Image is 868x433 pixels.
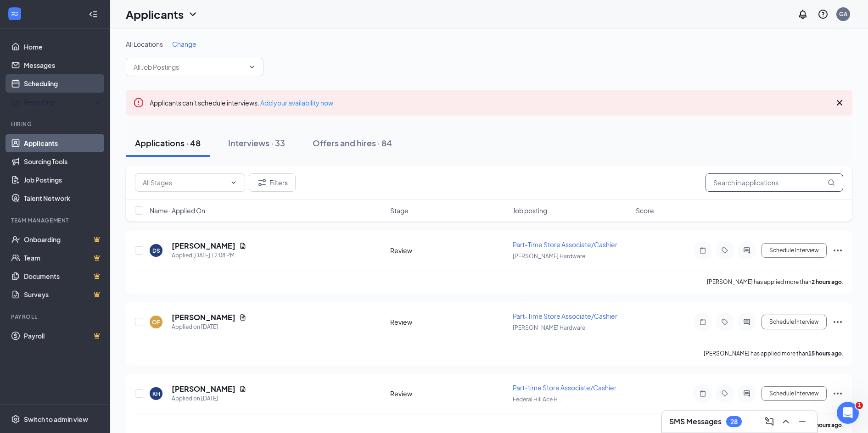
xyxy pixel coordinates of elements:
div: Hiring [11,120,101,128]
b: 2 hours ago [812,278,842,285]
a: Scheduling [24,74,102,93]
button: ChevronUp [778,414,793,429]
div: Offers and hires · 84 [313,137,392,149]
h5: [PERSON_NAME] [172,384,235,394]
div: KH [152,390,160,398]
svg: ChevronDown [248,63,256,71]
svg: QuestionInfo [818,9,829,20]
input: All Stages [143,178,226,188]
button: Schedule Interview [762,315,827,329]
div: Review [390,317,508,327]
svg: Tag [719,390,730,397]
svg: Tag [719,318,730,326]
button: Schedule Interview [762,386,827,401]
h3: SMS Messages [669,416,722,427]
svg: Ellipses [832,388,843,399]
button: Schedule Interview [762,243,827,258]
h5: [PERSON_NAME] [172,312,235,322]
span: All Locations [126,40,163,48]
svg: Collapse [89,10,98,19]
div: Applied on [DATE] [172,394,246,403]
div: Applications · 48 [135,137,201,149]
button: Filter Filters [249,173,296,192]
svg: ChevronDown [187,9,198,20]
input: All Job Postings [134,62,245,72]
a: Job Postings [24,171,102,189]
div: Review [390,389,508,398]
a: Add your availability now [260,99,333,107]
p: [PERSON_NAME] has applied more than . [704,350,843,357]
svg: Ellipses [832,316,843,328]
svg: ActiveChat [741,390,752,397]
div: Applied [DATE] 12:08 PM [172,251,246,260]
a: Home [24,38,102,56]
div: OF [152,318,160,326]
svg: Settings [11,415,20,424]
a: Messages [24,56,102,74]
span: [PERSON_NAME] Hardware [513,253,585,260]
svg: Document [239,314,246,321]
span: Name · Applied On [150,206,205,215]
h1: Applicants [126,6,184,22]
svg: ChevronUp [780,416,791,427]
b: 15 hours ago [808,422,842,428]
svg: Document [239,385,246,393]
svg: Notifications [797,9,808,20]
h5: [PERSON_NAME] [172,241,235,251]
span: Score [636,206,654,215]
div: DS [152,247,160,255]
svg: Cross [834,97,845,108]
span: Part-Time Store Associate/Cashier [513,312,617,320]
a: SurveysCrown [24,285,102,304]
svg: Filter [257,177,268,188]
svg: Ellipses [832,245,843,256]
span: Change [172,40,196,48]
svg: Note [697,318,708,326]
a: Applicants [24,134,102,152]
div: Switch to admin view [24,415,88,424]
input: Search in applications [706,173,843,192]
svg: Note [697,390,708,397]
svg: Minimize [797,416,808,427]
span: Job posting [513,206,547,215]
div: 28 [730,418,738,426]
iframe: Intercom live chat [837,402,859,424]
div: Team Management [11,216,101,224]
a: Talent Network [24,189,102,207]
svg: Error [133,97,144,108]
button: Minimize [795,414,810,429]
svg: WorkstreamLogo [10,9,19,18]
b: 15 hours ago [808,350,842,357]
a: Sourcing Tools [24,152,102,171]
svg: ActiveChat [741,318,752,326]
button: ComposeMessage [762,414,777,429]
span: Part-Time Store Associate/Cashier [513,240,617,249]
svg: Document [239,242,246,250]
div: Interviews · 33 [228,137,285,149]
span: Stage [390,206,409,215]
span: [PERSON_NAME] Hardware [513,324,585,331]
svg: ComposeMessage [764,416,775,427]
div: Reporting [24,97,103,106]
span: 1 [856,402,863,409]
svg: Tag [719,247,730,254]
div: GA [839,10,847,18]
svg: Note [697,247,708,254]
a: PayrollCrown [24,327,102,345]
svg: Analysis [11,97,20,106]
a: TeamCrown [24,249,102,267]
svg: MagnifyingGlass [828,179,835,186]
svg: ChevronDown [230,179,237,186]
a: OnboardingCrown [24,230,102,249]
div: Review [390,246,508,255]
span: Federal Hill Ace H ... [513,396,563,403]
div: Applied on [DATE] [172,322,246,332]
span: Applicants can't schedule interviews. [150,99,333,107]
p: [PERSON_NAME] has applied more than . [707,278,843,286]
span: Part-time Store Associate/Cashier [513,383,616,392]
svg: ActiveChat [741,247,752,254]
a: DocumentsCrown [24,267,102,285]
div: Payroll [11,313,101,321]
